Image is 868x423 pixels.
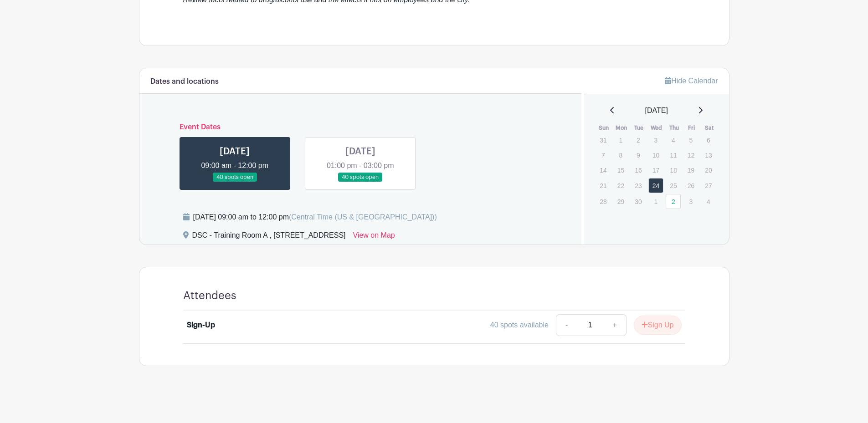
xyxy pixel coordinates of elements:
div: Sign-Up [187,320,215,331]
span: [DATE] [645,105,668,116]
p: 4 [666,133,681,147]
a: 24 [648,178,663,193]
a: - [556,314,577,336]
h6: Dates and locations [150,77,219,86]
p: 29 [613,194,628,209]
p: 1 [613,133,628,147]
th: Fri [683,123,701,133]
p: 14 [596,163,611,177]
th: Wed [648,123,666,133]
p: 20 [701,163,716,177]
th: Tue [630,123,648,133]
button: Sign Up [634,316,682,335]
span: (Central Time (US & [GEOGRAPHIC_DATA])) [289,213,437,221]
p: 3 [648,133,663,147]
p: 3 [683,194,699,209]
p: 23 [631,178,646,193]
a: 2 [666,194,681,209]
th: Sun [595,123,613,133]
p: 9 [631,148,646,162]
p: 6 [701,133,716,147]
p: 22 [613,178,628,193]
p: 25 [666,178,681,193]
p: 10 [648,148,663,162]
p: 26 [683,178,699,193]
p: 19 [683,163,699,177]
p: 28 [596,194,611,209]
a: Hide Calendar [665,77,718,85]
div: [DATE] 09:00 am to 12:00 pm [193,212,437,223]
h4: Attendees [183,289,236,302]
p: 30 [631,194,646,209]
th: Mon [613,123,631,133]
div: 40 spots available [490,320,549,331]
a: + [603,314,626,336]
p: 12 [683,148,699,162]
p: 7 [596,148,611,162]
th: Sat [700,123,718,133]
p: 18 [666,163,681,177]
p: 16 [631,163,646,177]
div: DSC - Training Room A , [STREET_ADDRESS] [192,230,346,245]
p: 4 [701,194,716,209]
th: Thu [665,123,683,133]
p: 8 [613,148,628,162]
p: 13 [701,148,716,162]
p: 27 [701,178,716,193]
p: 5 [683,133,699,147]
p: 1 [648,194,663,209]
h6: Event Dates [172,123,549,132]
p: 11 [666,148,681,162]
p: 31 [596,133,611,147]
p: 2 [631,133,646,147]
p: 15 [613,163,628,177]
p: 21 [596,178,611,193]
a: View on Map [353,230,395,245]
p: 17 [648,163,663,177]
